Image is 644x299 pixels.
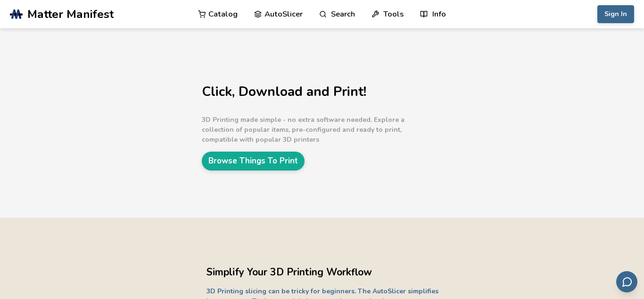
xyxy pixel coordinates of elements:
a: Browse Things To Print [202,152,305,170]
button: Send feedback via email [616,271,637,292]
span: Matter Manifest [27,8,114,21]
h1: Click, Download and Print! [202,85,438,99]
h2: Simplify Your 3D Printing Workflow [206,265,442,280]
p: 3D Printing made simple - no extra software needed. Explore a collection of popular items, pre-co... [202,115,438,145]
button: Sign In [597,5,634,23]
